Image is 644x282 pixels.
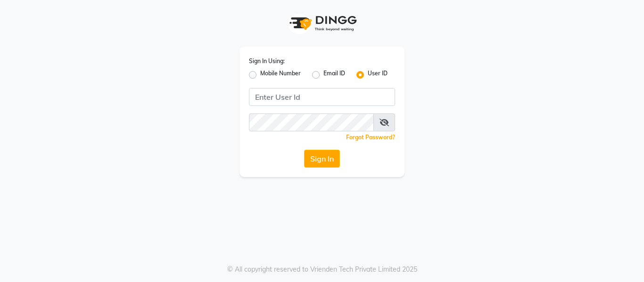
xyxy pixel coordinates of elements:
[323,69,345,81] label: Email ID
[249,57,285,65] label: Sign In Using:
[284,9,360,37] img: logo1.svg
[260,69,301,81] label: Mobile Number
[346,134,395,141] a: Forgot Password?
[304,150,340,168] button: Sign In
[249,113,374,131] input: Username
[368,69,388,81] label: User ID
[249,88,395,106] input: Username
